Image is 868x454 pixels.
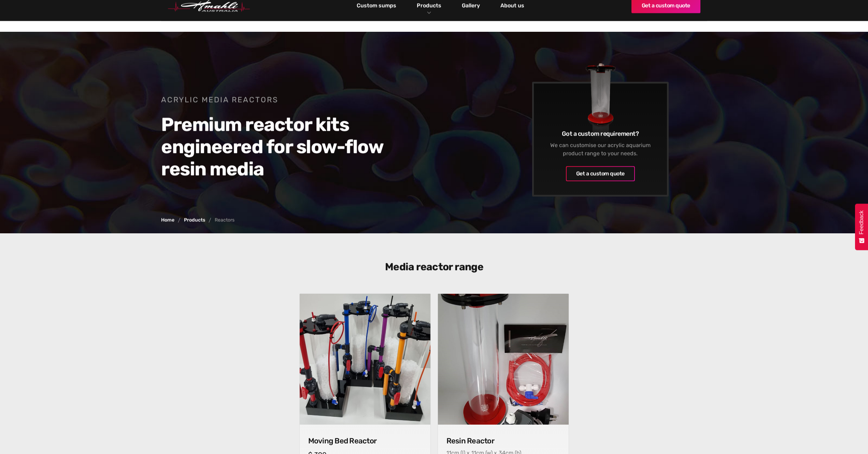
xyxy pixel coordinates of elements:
span: Feedback [858,210,865,234]
div: Reactors [215,218,234,223]
img: Reactors [544,49,656,150]
h6: Got a custom requirement? [544,130,656,138]
div: We can customise our acrylic aquarium product range to your needs. [544,141,656,158]
img: Moving Bed Reactor [297,292,432,427]
img: Resin Reactor [438,294,569,425]
a: Home [161,218,174,223]
a: Products [184,218,205,223]
h1: Acrylic Media Reactors [161,95,424,105]
a: Get a custom quote [566,166,635,181]
h4: Moving Bed Reactor [308,437,422,445]
h3: Media reactor range [303,261,566,273]
a: Products [415,0,443,10]
button: Feedback - Show survey [855,204,868,250]
div: Get a custom quote [576,170,624,178]
h2: Premium reactor kits engineered for slow-flow resin media [161,114,424,180]
h4: Resin Reactor [446,437,560,445]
